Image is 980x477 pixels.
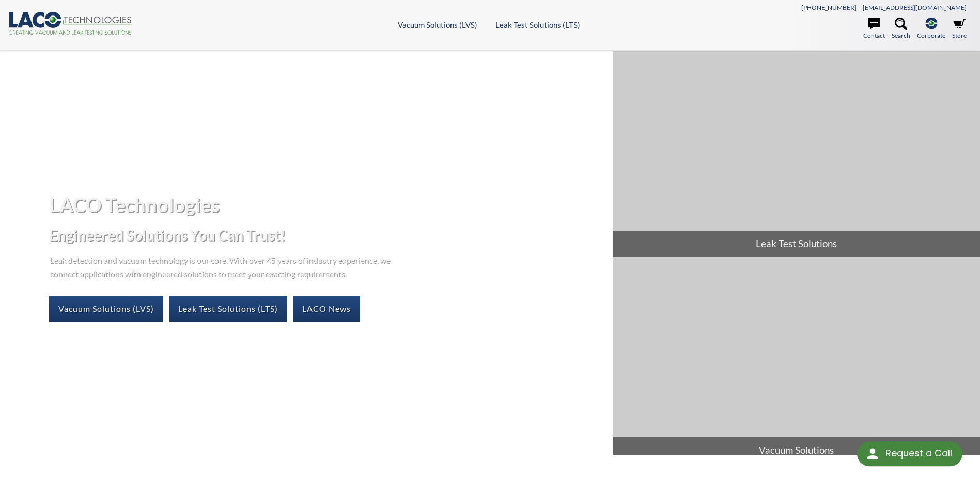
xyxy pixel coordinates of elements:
div: Request a Call [885,441,952,465]
a: Leak Test Solutions (LTS) [495,20,580,29]
a: Contact [863,18,885,40]
a: Leak Test Solutions [613,51,980,257]
a: Store [952,18,967,40]
span: Corporate [917,30,945,40]
a: [EMAIL_ADDRESS][DOMAIN_NAME] [863,4,967,11]
a: Search [892,18,910,40]
a: Leak Test Solutions (LTS) [169,296,287,322]
a: Vacuum Solutions (LVS) [49,296,163,322]
h1: LACO Technologies [49,192,604,217]
span: Leak Test Solutions [613,231,980,257]
a: Vacuum Solutions (LVS) [398,20,477,29]
span: Vacuum Solutions [613,437,980,463]
a: [PHONE_NUMBER] [801,4,857,11]
div: Request a Call [857,441,962,466]
h2: Engineered Solutions You Can Trust! [49,226,604,245]
a: Vacuum Solutions [613,257,980,463]
a: LACO News [293,296,360,322]
img: round button [864,446,881,462]
p: Leak detection and vacuum technology is our core. With over 45 years of industry experience, we c... [49,253,395,279]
